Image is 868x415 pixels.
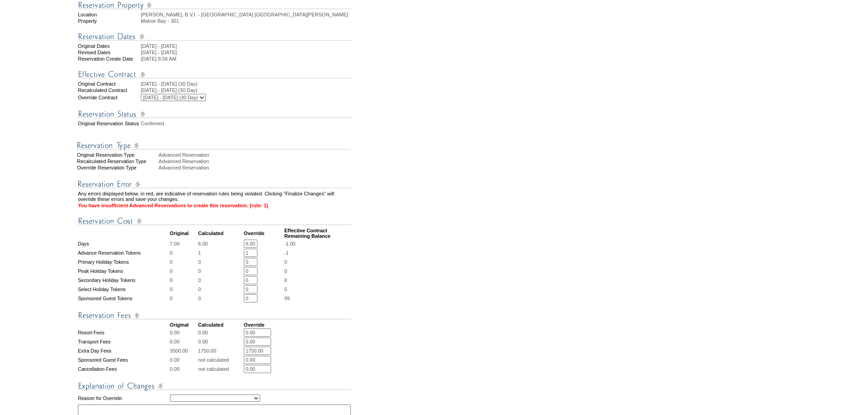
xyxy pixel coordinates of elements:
[78,50,140,55] td: Revised Dates
[170,285,197,293] td: 0
[78,276,169,284] td: Secondary Holiday Tokens
[284,287,287,292] span: 0
[78,347,169,355] td: Extra Day Fees
[170,240,197,248] td: 7.00
[198,365,243,373] td: not calculated
[78,69,351,80] img: Effective Contract
[77,159,158,164] div: Recalculated Reservation Type
[78,267,169,275] td: Peak Holiday Tokens
[198,338,243,346] td: 0.00
[198,240,243,248] td: 6.00
[198,249,243,257] td: 1
[198,328,243,337] td: 0.00
[284,296,290,301] span: 99
[78,94,140,101] td: Override Contract
[170,276,197,284] td: 0
[170,338,197,346] td: 0.00
[284,241,295,246] span: -1.00
[198,294,243,302] td: 0
[78,179,351,190] img: Reservation Errors
[78,215,351,227] img: Reservation Cost
[284,228,351,239] td: Effective Contract Remaining Balance
[170,328,197,337] td: 0.00
[141,87,351,93] td: [DATE] - [DATE] (30 Day)
[77,140,350,151] img: Reservation Type
[284,268,287,274] span: 0
[284,250,288,256] span: -1
[284,277,287,283] span: 0
[78,240,169,248] td: Days
[170,322,197,328] td: Original
[159,159,352,164] div: Advanced Reservation
[78,108,351,120] img: Reservation Status
[141,12,351,17] td: [PERSON_NAME], B.V.I. - [GEOGRAPHIC_DATA] [GEOGRAPHIC_DATA][PERSON_NAME]
[78,81,140,87] td: Original Contract
[170,356,197,364] td: 0.00
[78,294,169,302] td: Sponsored Guest Tokens
[78,310,351,321] img: Reservation Fees
[170,228,197,239] td: Original
[198,267,243,275] td: 0
[198,228,243,239] td: Calculated
[78,43,140,49] td: Original Dates
[141,50,351,55] td: [DATE] - [DATE]
[170,267,197,275] td: 0
[159,165,352,170] div: Advanced Reservation
[244,228,283,239] td: Override
[78,328,169,337] td: Resort Fees
[78,338,169,346] td: Transport Fees
[78,380,351,392] img: Explanation of Changes
[78,258,169,266] td: Primary Holiday Tokens
[141,81,351,87] td: [DATE] - [DATE] (30 Day)
[170,258,197,266] td: 0
[198,322,243,328] td: Calculated
[78,203,351,208] td: You have insufficient Advanced Reservations to create this reservation. [rule: 1]
[78,121,140,126] td: Original Reservation Status
[78,18,140,24] td: Property
[78,249,169,257] td: Advance Reservation Tokens
[170,347,197,355] td: 3500.00
[244,322,283,328] td: Override
[141,121,351,126] td: Confirmed
[141,43,351,49] td: [DATE] - [DATE]
[141,18,351,24] td: Mahoe Bay - 301
[170,294,197,302] td: 0
[170,249,197,257] td: 0
[77,152,158,158] div: Original Reservation Type
[77,165,158,170] div: Override Reservation Type
[78,31,351,42] img: Reservation Dates
[198,347,243,355] td: 1750.00
[78,12,140,17] td: Location
[170,365,197,373] td: 0.00
[284,259,287,265] span: 0
[198,258,243,266] td: 0
[78,285,169,293] td: Select Holiday Tokens
[78,393,169,404] td: Reason for Override:
[198,356,243,364] td: not calculated
[159,152,352,158] div: Advanced Reservation
[78,191,351,202] td: Any errors displayed below, in red, are indicative of reservation rules being violated. Clicking ...
[78,87,140,93] td: Recalculated Contract
[78,365,169,373] td: Cancellation Fees
[141,56,351,61] td: [DATE] 8:56 AM
[78,56,140,61] td: Reservation Create Date
[78,356,169,364] td: Sponsored Guest Fees
[198,285,243,293] td: 0
[198,276,243,284] td: 0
